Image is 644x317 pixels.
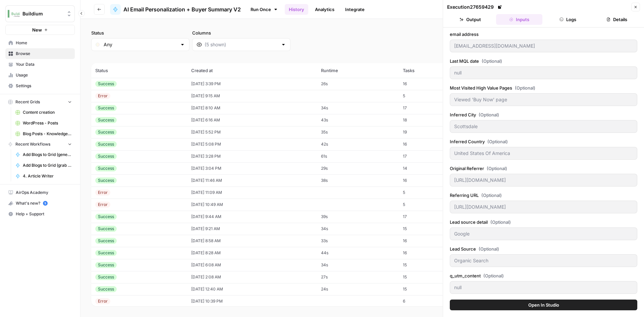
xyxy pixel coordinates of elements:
[399,271,463,283] td: 15
[23,162,72,168] span: Add Blogs to Grid (grab Getty image)
[187,223,317,235] td: [DATE] 9:21 AM
[450,272,637,279] label: q_utm_content
[187,187,317,199] td: [DATE] 11:09 AM
[399,259,463,271] td: 15
[187,247,317,259] td: [DATE] 8:28 AM
[95,165,117,171] div: Success
[16,211,72,217] span: Help + Support
[594,14,640,25] button: Details
[399,102,463,114] td: 17
[5,198,75,209] button: What's new? 5
[6,198,74,208] div: What's new?
[12,118,75,128] a: WordPress - Posts
[95,141,117,147] div: Success
[95,202,110,208] div: Error
[5,81,75,91] a: Settings
[447,4,503,10] div: Execution 27659429
[110,4,241,15] a: AI Email Personalization + Buyer Summary V2
[399,187,463,199] td: 5
[12,149,75,160] a: Add Blogs to Grid (generate AI image)
[91,30,190,36] label: Status
[450,246,637,252] label: Lead Source
[187,295,317,307] td: [DATE] 10:39 PM
[528,302,559,308] span: Open In Studio
[450,138,637,145] label: Inferred Country
[12,160,75,171] a: Add Blogs to Grid (grab Getty image)
[515,85,535,91] span: (Optional)
[95,238,117,244] div: Success
[450,111,637,118] label: Inferred City
[205,41,278,48] input: (5 shown)
[192,30,290,36] label: Columns
[450,58,637,64] label: Last MQL date
[95,262,117,268] div: Success
[8,8,20,20] img: Buildium Logo
[5,70,75,81] a: Usage
[317,174,399,187] td: 38s
[450,300,637,310] button: Open In Studio
[187,138,317,150] td: [DATE] 5:08 PM
[317,150,399,162] td: 61s
[44,202,46,205] text: 5
[317,78,399,90] td: 26s
[317,126,399,138] td: 35s
[187,235,317,247] td: [DATE] 8:58 AM
[450,299,637,306] label: c_utm_content
[16,40,72,46] span: Home
[95,298,110,304] div: Error
[487,165,507,172] span: (Optional)
[399,162,463,174] td: 14
[95,105,117,111] div: Success
[187,199,317,211] td: [DATE] 10:49 AM
[399,138,463,150] td: 16
[23,109,72,115] span: Content creation
[399,247,463,259] td: 16
[545,14,591,25] button: Logs
[15,141,50,147] span: Recent Workflows
[479,111,499,118] span: (Optional)
[447,14,493,25] button: Output
[95,81,117,87] div: Success
[5,48,75,59] a: Browse
[22,10,63,17] span: Buildium
[496,14,542,25] button: Inputs
[317,259,399,271] td: 34s
[95,214,117,220] div: Success
[399,223,463,235] td: 15
[399,174,463,187] td: 16
[95,286,117,292] div: Success
[450,85,637,91] label: Most Visited High Value Pages
[187,63,317,78] th: Created at
[95,117,117,123] div: Success
[95,226,117,232] div: Success
[95,274,117,280] div: Success
[23,120,72,126] span: WordPress - Posts
[399,78,463,90] td: 16
[95,250,117,256] div: Success
[317,223,399,235] td: 34s
[16,51,72,57] span: Browse
[187,271,317,283] td: [DATE] 2:08 AM
[16,72,72,78] span: Usage
[5,97,75,107] button: Recent Grids
[317,114,399,126] td: 43s
[246,4,282,15] a: Run Once
[483,272,504,279] span: (Optional)
[479,246,499,252] span: (Optional)
[450,165,637,172] label: Original Referrer
[311,4,338,15] a: Analytics
[16,83,72,89] span: Settings
[23,131,72,137] span: Blog Posts - Knowledge Base.csv
[317,283,399,295] td: 24s
[32,27,42,33] span: New
[450,219,637,225] label: Lead source detail
[187,174,317,187] td: [DATE] 11:46 AM
[187,78,317,90] td: [DATE] 3:39 PM
[317,211,399,223] td: 39s
[399,114,463,126] td: 18
[399,211,463,223] td: 17
[187,126,317,138] td: [DATE] 5:52 PM
[187,90,317,102] td: [DATE] 9:15 AM
[187,162,317,174] td: [DATE] 3:04 PM
[399,295,463,307] td: 6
